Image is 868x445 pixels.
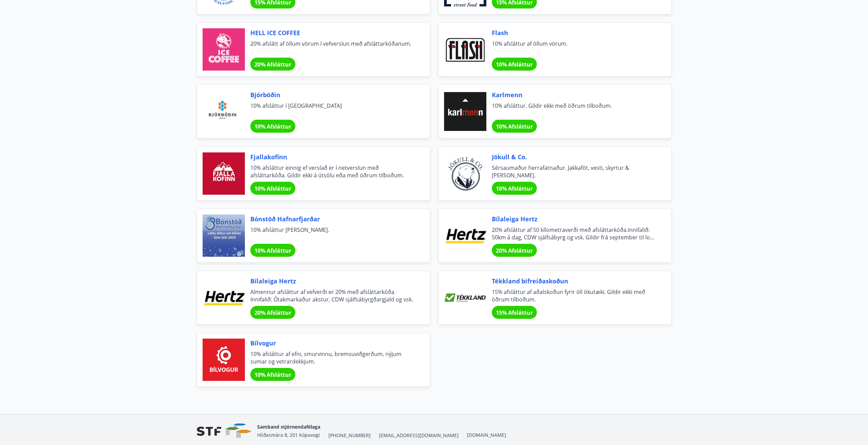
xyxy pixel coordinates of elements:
span: 10% afsláttur. Gildir ekki með öðrum tilboðum. [492,102,655,117]
span: 10% Afsláttur [496,61,533,68]
span: 10% afsláttur af efni, smurvinnu, bremsuviðgerðum, nýjum sumar og vetrardekkjum. [250,350,413,365]
span: Fjallakofinn [250,152,413,161]
span: 10% Afsláttur [254,123,291,130]
span: 20% Afsláttur [496,247,533,254]
span: 10% Afsláttur [496,123,533,130]
span: Bílaleiga Hertz [492,214,655,223]
span: HELL ICE COFFEE [250,28,413,37]
span: Samband stjórnendafélaga [257,424,320,430]
span: Hlíðasmára 8, 201 Kópavogi [257,432,320,438]
span: Bónstöð Hafnarfjarðar [250,214,413,223]
span: 10% Afsláttur [254,371,291,379]
span: Karlmenn [492,90,655,99]
span: Almennur afsláttur af vefverði er 20% með afsláttarkóða. Innifalið: Ótakmarkaður akstur, CDW sjál... [250,288,413,303]
span: [PHONE_NUMBER] [328,432,371,439]
span: 10% Afsláttur [496,185,533,192]
span: 10% afsláttur í [GEOGRAPHIC_DATA] [250,102,413,117]
span: Flash [492,28,655,37]
span: 15% afsláttur af aðalskoðun fyrir öll ökutæki. Gildir ekki með öðrum tilboðum. [492,288,655,303]
span: [EMAIL_ADDRESS][DOMAIN_NAME] [379,432,459,439]
span: 15% Afsláttur [496,309,533,316]
span: 10% Afsláttur [254,185,291,192]
img: vjCaq2fThgY3EUYqSgpjEiBg6WP39ov69hlhuPVN.png [197,424,252,438]
span: 20% afsláttur af 50 kílometraverði með afsláttarkóða.Innifalið: 50km á dag, CDW sjálfsábyrg og vs... [492,226,655,241]
span: Jökull & Co. [492,152,655,161]
span: Bílaleiga Hertz [250,277,413,285]
span: Bílvogur [250,339,413,347]
span: 10% Afsláttur [254,247,291,254]
span: 10% afsláttur einnig ef verslað er í netverslun með afsláttarkóða. Gildir ekki á útsölu eða með ö... [250,164,413,179]
span: 20% Afsláttur [254,309,291,316]
span: Sérsaumaður herrafatnaður. Jakkaföt, vesti, skyrtur & [PERSON_NAME]. [492,164,655,179]
span: 20% Afsláttur [254,61,291,68]
span: 10% afsláttur [PERSON_NAME]. [250,226,413,241]
span: 10% afsláttur af öllum vörum. [492,40,655,55]
span: Bjórböðin [250,90,413,99]
span: 20% afslátt af öllum vörum í vefverslun með afsláttarkóðanum. [250,40,413,55]
a: [DOMAIN_NAME] [467,432,506,438]
span: Tékkland bifreiðaskoðun [492,277,655,285]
